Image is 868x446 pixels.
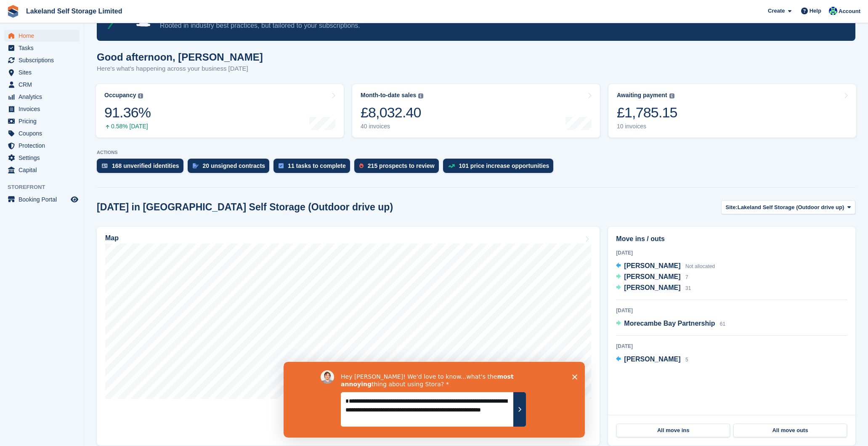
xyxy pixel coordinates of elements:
[352,84,600,138] a: Month-to-date sales £8,032.40 40 invoices
[4,140,80,151] a: menu
[19,127,69,139] span: Coupons
[203,162,265,169] div: 20 unsigned contracts
[624,273,680,280] span: [PERSON_NAME]
[459,162,549,169] div: 101 price increase opportunities
[616,272,688,283] a: [PERSON_NAME] 7
[4,164,80,176] a: menu
[97,227,600,446] a: Map
[361,92,416,99] div: Month-to-date sales
[624,320,715,327] span: Morecambe Bay Partnership
[733,424,847,437] a: All move outs
[97,51,263,63] h1: Good afternoon, [PERSON_NAME]
[624,356,680,363] span: [PERSON_NAME]
[4,103,80,115] a: menu
[188,159,274,177] a: 20 unsigned contracts
[685,263,715,269] span: Not allocated
[4,127,80,139] a: menu
[839,7,860,16] span: Account
[69,194,80,204] a: Preview store
[19,152,69,164] span: Settings
[616,234,847,244] h2: Move ins / outs
[616,249,847,257] div: [DATE]
[4,152,80,164] a: menu
[288,162,346,169] div: 11 tasks to complete
[616,319,725,329] a: Morecambe Bay Partnership 61
[669,93,674,98] img: icon-info-grey-7440780725fd019a000dd9b08b2336e03edf1995a4989e88bcd33f0948082b44.svg
[721,200,855,214] button: Site: Lakeland Self Storage (Outdoor drive up)
[160,21,782,30] p: Rooted in industry best practices, but tailored to your subscriptions.
[616,424,730,437] a: All move ins
[19,66,69,78] span: Sites
[19,194,69,205] span: Booking Portal
[97,150,855,155] p: ACTIONS
[768,7,785,15] span: Create
[617,104,677,121] div: £1,785.15
[19,115,69,127] span: Pricing
[138,93,143,98] img: icon-info-grey-7440780725fd019a000dd9b08b2336e03edf1995a4989e88bcd33f0948082b44.svg
[4,194,80,205] a: menu
[616,342,847,350] div: [DATE]
[4,54,80,66] a: menu
[361,104,423,121] div: £8,032.40
[616,307,847,314] div: [DATE]
[19,54,69,66] span: Subscriptions
[616,261,715,272] a: [PERSON_NAME] Not allocated
[193,163,199,168] img: contract_signature_icon-13c848040528278c33f63329250d36e43548de30e8caae1d1a13099fd9432cc5.svg
[19,103,69,115] span: Invoices
[685,274,688,280] span: 7
[738,203,844,212] span: Lakeland Self Storage (Outdoor drive up)
[418,93,423,98] img: icon-info-grey-7440780725fd019a000dd9b08b2336e03edf1995a4989e88bcd33f0948082b44.svg
[4,30,80,42] a: menu
[19,140,69,151] span: Protection
[720,321,725,327] span: 61
[8,183,84,191] span: Storefront
[685,357,688,363] span: 5
[448,164,455,168] img: price_increase_opportunities-93ffe204e8149a01c8c9dc8f82e8f89637d9d84a8eef4429ea346261dce0b2c0.svg
[19,30,69,42] span: Home
[359,163,364,168] img: prospect-51fa495bee0391a8d652442698ab0144808aea92771e9ea1ae160a38d050c398.svg
[726,203,738,212] span: Site:
[608,84,856,138] a: Awaiting payment £1,785.15 10 invoices
[810,7,821,15] span: Help
[616,354,688,365] a: [PERSON_NAME] 5
[4,91,80,103] a: menu
[97,202,393,213] h2: [DATE] in [GEOGRAPHIC_DATA] Self Storage (Outdoor drive up)
[19,164,69,176] span: Capital
[685,285,691,291] span: 31
[617,123,677,130] div: 10 invoices
[96,84,344,138] a: Occupancy 91.36% 0.58% [DATE]
[4,66,80,78] a: menu
[279,163,284,168] img: task-75834270c22a3079a89374b754ae025e5fb1db73e45f91037f5363f120a921f8.svg
[112,162,179,169] div: 168 unverified identities
[368,162,435,169] div: 215 prospects to review
[104,92,136,99] div: Occupancy
[443,159,558,177] a: 101 price increase opportunities
[4,79,80,90] a: menu
[624,284,680,291] span: [PERSON_NAME]
[104,104,151,121] div: 91.36%
[19,91,69,103] span: Analytics
[97,159,188,177] a: 168 unverified identities
[102,163,108,168] img: verify_identity-adf6edd0f0f0b5bbfe63781bf79b02c33cf7c696d77639b501bdc392416b5a36.svg
[361,123,423,130] div: 40 invoices
[104,123,151,130] div: 0.58% [DATE]
[19,42,69,54] span: Tasks
[624,262,680,269] span: [PERSON_NAME]
[23,4,126,18] a: Lakeland Self Storage Limited
[7,5,19,18] img: stora-icon-8386f47178a22dfd0bd8f6a31ec36ba5ce8667c1dd55bd0f319d3a0aa187defe.svg
[354,159,443,177] a: 215 prospects to review
[829,7,837,15] img: Steve Aynsley
[273,159,354,177] a: 11 tasks to complete
[97,64,263,74] p: Here's what's happening across your business [DATE]
[284,362,585,438] iframe: Survey by David from Stora
[4,42,80,54] a: menu
[616,283,691,294] a: [PERSON_NAME] 31
[4,115,80,127] a: menu
[19,79,69,90] span: CRM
